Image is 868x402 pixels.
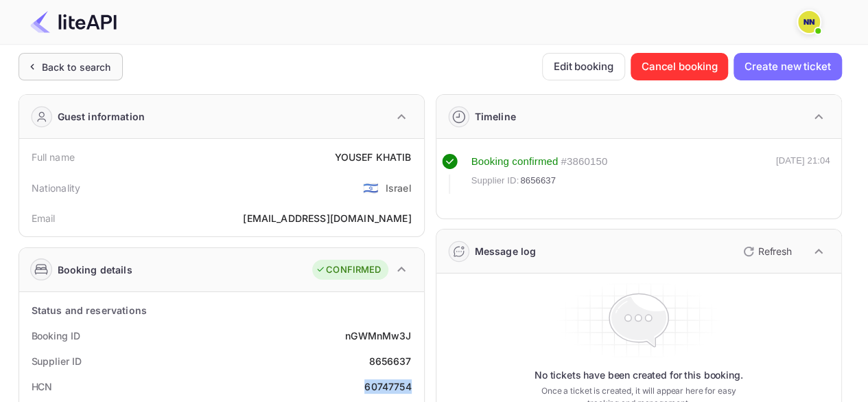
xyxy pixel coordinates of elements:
button: Cancel booking [631,53,729,80]
div: Booking confirmed [471,154,559,170]
div: YOUSEF KHATIB [335,150,412,164]
button: Edit booking [542,53,625,80]
div: Email [32,211,56,225]
div: CONFIRMED [316,263,381,277]
p: Refresh [758,244,792,258]
div: Israel [386,181,412,195]
div: Status and reservations [32,303,147,317]
button: Refresh [735,241,797,263]
span: 8656637 [520,174,556,188]
p: No tickets have been created for this booking. [535,368,743,382]
div: Message log [475,244,537,258]
span: United States [362,175,378,200]
div: Supplier ID [32,354,82,368]
div: nGWMnMw3J [345,328,411,343]
div: Back to search [42,60,111,74]
div: # 3860150 [561,154,607,170]
div: HCN [32,379,53,394]
div: 60747754 [364,379,411,394]
div: [DATE] 21:04 [776,154,830,194]
img: N/A N/A [798,11,820,33]
div: Timeline [475,109,516,124]
div: Full name [32,150,75,164]
div: Guest information [58,109,145,124]
div: [EMAIL_ADDRESS][DOMAIN_NAME] [243,211,411,225]
button: Create new ticket [734,53,841,80]
div: Booking ID [32,328,80,343]
div: Booking details [58,263,132,277]
div: 8656637 [368,354,411,368]
div: Nationality [32,181,81,195]
img: LiteAPI Logo [30,11,117,33]
span: Supplier ID: [471,174,519,188]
